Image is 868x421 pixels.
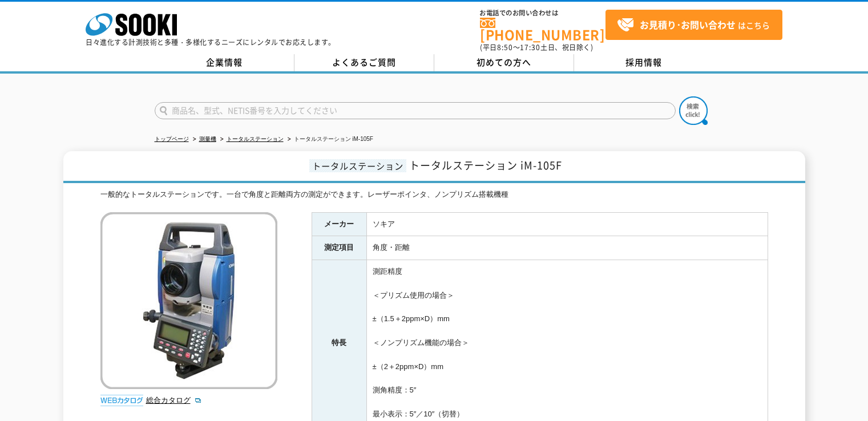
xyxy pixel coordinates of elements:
[312,236,366,260] th: 測定項目
[617,17,770,34] span: はこちら
[227,136,284,142] a: トータルステーション
[100,395,143,406] img: webカタログ
[679,96,708,125] img: btn_search.png
[100,212,277,389] img: トータルステーション iM-105F
[155,54,294,71] a: 企業情報
[285,133,373,145] li: トータルステーション iM-105F
[100,189,768,201] div: 一般的なトータルステーションです。一台で角度と距離両方の測定ができます。レーザーポインタ、ノンプリズム搭載機種
[477,56,531,68] span: 初めての方へ
[199,136,216,142] a: 測量機
[409,157,562,173] span: トータルステーション iM-105F
[640,18,736,31] strong: お見積り･お問い合わせ
[480,18,605,41] a: [PHONE_NUMBER]
[309,159,406,172] span: トータルステーション
[480,10,605,17] span: お電話でのお問い合わせは
[146,396,202,404] a: 総合カタログ
[155,102,676,119] input: 商品名、型式、NETIS番号を入力してください
[574,54,714,71] a: 採用情報
[497,42,513,52] span: 8:50
[605,10,782,40] a: お見積り･お問い合わせはこちら
[312,212,366,236] th: メーカー
[366,212,768,236] td: ソキア
[434,54,574,71] a: 初めての方へ
[480,42,593,52] span: (平日 ～ 土日、祝日除く)
[520,42,540,52] span: 17:30
[366,236,768,260] td: 角度・距離
[86,39,336,46] p: 日々進化する計測技術と多種・多様化するニーズにレンタルでお応えします。
[155,136,189,142] a: トップページ
[294,54,434,71] a: よくあるご質問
